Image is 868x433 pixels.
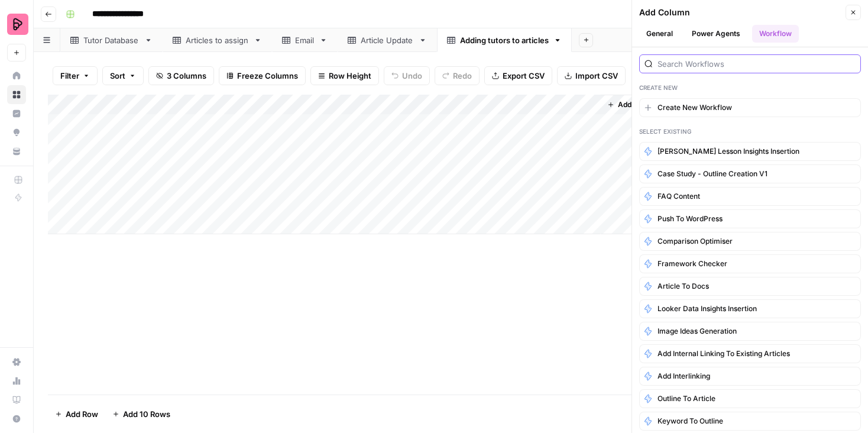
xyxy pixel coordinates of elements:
a: Your Data [7,142,26,161]
button: General [639,25,680,43]
span: 3 Columns [167,70,206,82]
div: Select Existing [639,127,861,136]
span: Filter [60,70,79,82]
button: Article to Docs [639,277,861,296]
button: Redo [435,66,480,85]
button: 3 Columns [148,66,214,85]
a: Article Update [338,28,437,52]
a: Opportunities [7,123,26,142]
span: Push to WordPress [658,214,723,224]
span: Looker data insights Insertion [658,303,757,314]
span: Add Row [66,408,98,420]
button: Export CSV [484,66,552,85]
span: Import CSV [575,70,618,82]
button: Looker data insights Insertion [639,299,861,318]
button: Framework checker [639,254,861,273]
div: Email [295,34,315,46]
button: Create New Workflow [639,98,861,117]
button: [PERSON_NAME] Lesson Insights Insertion [639,142,861,161]
a: Browse [7,85,26,104]
span: Add Column [618,99,659,110]
button: Add 10 Rows [105,405,177,424]
a: Home [7,66,26,85]
div: Tutor Database [83,34,140,46]
button: Push to WordPress [639,209,861,228]
button: Undo [384,66,430,85]
button: Import CSV [557,66,626,85]
span: Keyword to outline [658,416,723,426]
span: Case Study - Outline Creation V1 [658,169,767,179]
button: Outline to Article [639,389,861,408]
button: Help + Support [7,409,26,428]
span: Add interlinking [658,371,710,382]
span: Add 10 Rows [123,408,170,420]
span: Redo [453,70,472,82]
input: Search Workflows [658,58,856,70]
span: Comparison Optimiser [658,236,733,247]
a: Tutor Database [60,28,163,52]
span: Freeze Columns [237,70,298,82]
span: FAQ Content [658,191,700,202]
a: Insights [7,104,26,123]
button: Case Study - Outline Creation V1 [639,164,861,183]
a: Usage [7,371,26,390]
button: Image Ideas Generation [639,322,861,341]
div: Create New [639,83,861,92]
span: Export CSV [503,70,545,82]
button: Add internal linking to existing articles [639,344,861,363]
button: Sort [102,66,144,85]
span: Create New Workflow [658,102,732,113]
a: Articles to assign [163,28,272,52]
a: Email [272,28,338,52]
a: Settings [7,353,26,371]
span: Image Ideas Generation [658,326,737,337]
span: Undo [402,70,422,82]
button: Comparison Optimiser [639,232,861,251]
span: Sort [110,70,125,82]
button: Add Row [48,405,105,424]
button: Workflow [752,25,799,43]
span: Article to Docs [658,281,709,292]
button: Add Column [603,97,664,112]
div: Articles to assign [186,34,249,46]
button: Workspace: Preply [7,9,26,39]
button: FAQ Content [639,187,861,206]
span: [PERSON_NAME] Lesson Insights Insertion [658,146,799,157]
button: Freeze Columns [219,66,306,85]
button: Row Height [310,66,379,85]
button: Keyword to outline [639,412,861,431]
a: Learning Hub [7,390,26,409]
button: Filter [53,66,98,85]
button: Add interlinking [639,367,861,386]
button: Power Agents [685,25,747,43]
img: Preply Logo [7,14,28,35]
span: Outline to Article [658,393,715,404]
span: Row Height [329,70,371,82]
div: Article Update [361,34,414,46]
span: Add internal linking to existing articles [658,348,790,359]
a: Adding tutors to articles [437,28,572,52]
span: Framework checker [658,258,727,269]
div: Adding tutors to articles [460,34,549,46]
